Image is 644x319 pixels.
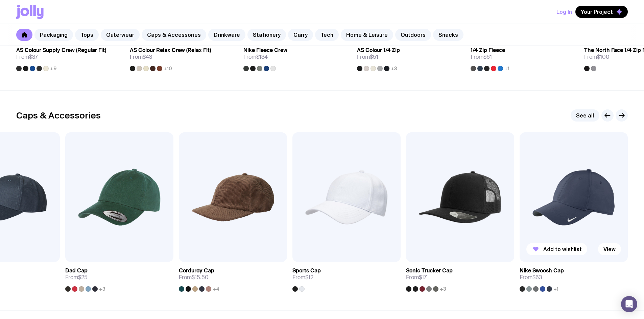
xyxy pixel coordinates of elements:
[370,53,378,60] span: $51
[243,47,287,54] h3: Nike Fleece Crew
[16,54,38,60] span: From
[520,274,542,281] span: From
[65,262,173,292] a: Dad CapFrom$25+3
[433,29,463,41] a: Snacks
[621,296,637,312] div: Open Intercom Messenger
[575,6,628,18] button: Your Project
[101,29,140,41] a: Outerwear
[288,29,313,41] a: Carry
[247,29,286,41] a: Stationery
[520,262,628,292] a: Nike Swoosh CapFrom$63+1
[543,246,582,252] span: Add to wishlist
[143,53,152,60] span: $43
[179,267,214,274] h3: Corduroy Cap
[213,286,219,292] span: +4
[75,29,99,41] a: Tops
[16,42,124,71] a: AS Colour Supply Crew (Regular Fit)From$37+9
[292,262,401,292] a: Sports CapFrom$12
[292,267,321,274] h3: Sports Cap
[419,274,427,281] span: $17
[526,243,587,255] button: Add to wishlist
[357,42,465,71] a: AS Colour 1/4 ZipFrom$51+3
[179,274,209,281] span: From
[65,267,88,274] h3: Dad Cap
[16,110,101,121] h2: Caps & Accessories
[256,53,268,60] span: $134
[532,274,542,281] span: $63
[440,286,446,292] span: +3
[581,8,613,15] span: Your Project
[395,29,431,41] a: Outdoors
[598,243,621,255] a: View
[597,53,610,60] span: $100
[357,47,400,54] h3: AS Colour 1/4 Zip
[208,29,245,41] a: Drinkware
[243,54,268,60] span: From
[584,54,610,60] span: From
[65,274,88,281] span: From
[357,54,378,60] span: From
[556,6,572,18] button: Log In
[305,274,313,281] span: $12
[192,274,209,281] span: $15.50
[16,47,106,54] h3: AS Colour Supply Crew (Regular Fit)
[391,66,397,71] span: +3
[29,53,38,60] span: $37
[179,262,287,292] a: Corduroy CapFrom$15.50+4
[471,54,492,60] span: From
[315,29,339,41] a: Tech
[130,54,152,60] span: From
[78,274,88,281] span: $25
[99,286,105,292] span: +3
[341,29,393,41] a: Home & Leisure
[520,267,564,274] h3: Nike Swoosh Cap
[406,267,453,274] h3: Sonic Trucker Cap
[471,42,579,71] a: 1/4 Zip FleeceFrom$61+1
[34,29,73,41] a: Packaging
[471,47,505,54] h3: 1/4 Zip Fleece
[504,66,509,71] span: +1
[483,53,492,60] span: $61
[553,286,558,292] span: +1
[130,42,238,71] a: AS Colour Relax Crew (Relax Fit)From$43+10
[406,274,427,281] span: From
[142,29,206,41] a: Caps & Accessories
[292,274,313,281] span: From
[50,66,56,71] span: +9
[243,42,352,71] a: Nike Fleece CrewFrom$134
[164,66,172,71] span: +10
[130,47,211,54] h3: AS Colour Relax Crew (Relax Fit)
[406,262,514,292] a: Sonic Trucker CapFrom$17+3
[571,109,599,122] a: See all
